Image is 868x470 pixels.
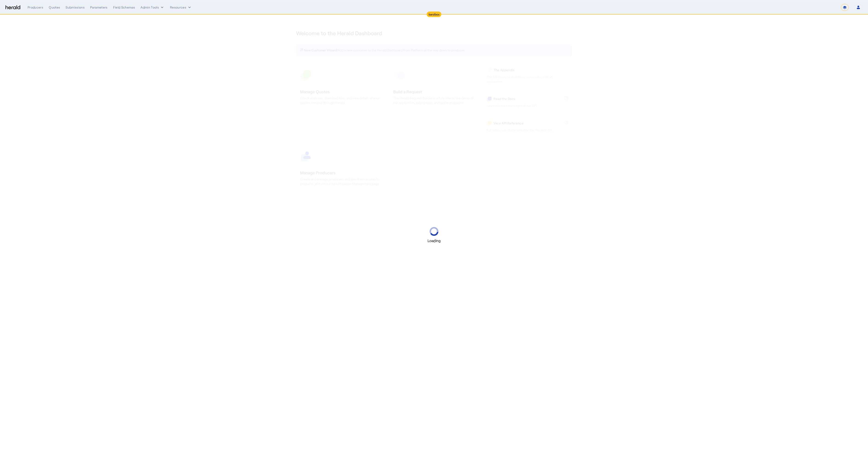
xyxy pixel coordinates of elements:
[90,5,108,10] div: Parameters
[49,5,60,10] div: Quotes
[28,5,43,10] div: Producers
[6,5,20,10] img: Herald Logo
[141,5,164,10] button: internal dropdown menu
[66,5,85,10] div: Submissions
[427,12,442,17] div: Sandbox
[113,5,135,10] div: Field Schemas
[170,5,192,10] button: Resources dropdown menu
